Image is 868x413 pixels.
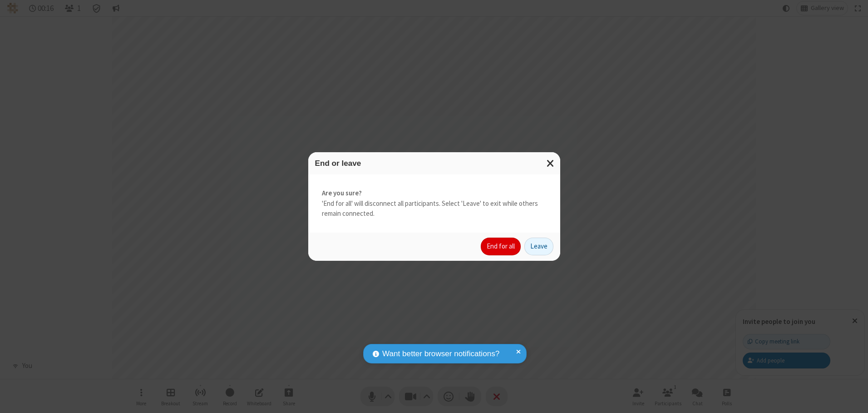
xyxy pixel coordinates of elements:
button: Leave [524,238,553,256]
span: Want better browser notifications? [382,348,499,360]
button: End for all [481,238,521,256]
strong: Are you sure? [322,188,547,199]
h3: End or leave [315,159,553,168]
div: 'End for all' will disconnect all participants. Select 'Leave' to exit while others remain connec... [308,174,560,233]
button: Close modal [541,152,560,174]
